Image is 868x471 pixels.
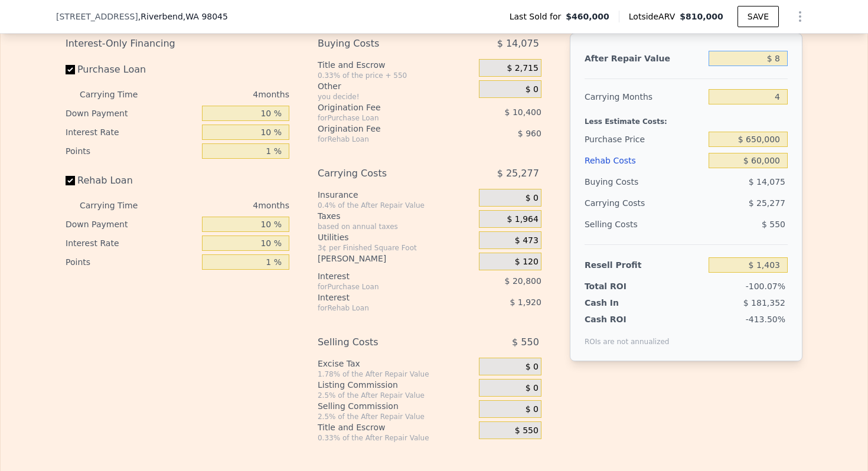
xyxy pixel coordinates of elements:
[183,12,228,21] span: , WA 98045
[585,150,704,171] div: Rehab Costs
[318,231,474,243] div: Utilities
[318,379,474,391] div: Listing Commission
[680,12,723,21] span: $810,000
[66,123,197,142] div: Interest Rate
[318,222,474,231] div: based on annual taxes
[80,85,156,104] div: Carrying Time
[318,332,449,353] div: Selling Costs
[585,129,704,150] div: Purchase Price
[515,426,539,436] span: $ 550
[318,92,474,102] div: you decide!
[526,362,539,372] span: $ 0
[526,404,539,415] span: $ 0
[585,254,704,276] div: Resell Profit
[318,358,474,369] div: Excise Tax
[515,257,539,267] span: $ 120
[505,276,541,286] span: $ 20,800
[318,270,449,282] div: Interest
[66,170,197,191] label: Rehab Loan
[161,85,289,104] div: 4 months
[318,210,474,222] div: Taxes
[318,412,474,421] div: 2.5% of the After Repair Value
[66,253,197,272] div: Points
[585,48,704,69] div: After Repair Value
[318,400,474,412] div: Selling Commission
[318,33,449,54] div: Buying Costs
[318,59,474,71] div: Title and Escrow
[585,192,658,214] div: Carrying Costs
[526,84,539,95] span: $ 0
[510,11,566,22] span: Last Sold for
[318,303,449,313] div: for Rehab Loan
[585,171,704,192] div: Buying Costs
[497,163,539,184] span: $ 25,277
[497,33,539,54] span: $ 14,075
[510,297,541,307] span: $ 1,920
[585,280,658,292] div: Total ROI
[138,11,228,22] span: , Riverbend
[515,235,539,246] span: $ 473
[746,315,785,324] span: -413.50%
[318,292,449,303] div: Interest
[66,142,197,161] div: Points
[66,65,75,74] input: Purchase Loan
[743,298,785,308] span: $ 181,352
[318,391,474,400] div: 2.5% of the After Repair Value
[318,113,449,123] div: for Purchase Loan
[66,59,197,80] label: Purchase Loan
[526,383,539,394] span: $ 0
[318,243,474,253] div: 3¢ per Finished Square Foot
[507,63,538,74] span: $ 2,715
[161,196,289,215] div: 4 months
[629,11,680,22] span: Lotside ARV
[56,11,138,22] span: [STREET_ADDRESS]
[66,215,197,234] div: Down Payment
[66,176,75,185] input: Rehab Loan
[318,80,474,92] div: Other
[318,123,449,135] div: Origination Fee
[318,433,474,443] div: 0.33% of the After Repair Value
[66,234,197,253] div: Interest Rate
[762,220,785,229] span: $ 550
[526,193,539,204] span: $ 0
[318,189,474,201] div: Insurance
[505,107,541,117] span: $ 10,400
[318,71,474,80] div: 0.33% of the price + 550
[566,11,609,22] span: $460,000
[318,369,474,379] div: 1.78% of the After Repair Value
[318,282,449,292] div: for Purchase Loan
[746,282,785,291] span: -100.07%
[585,325,670,346] div: ROIs are not annualized
[66,33,289,54] div: Interest-Only Financing
[512,332,539,353] span: $ 550
[585,313,670,325] div: Cash ROI
[318,253,474,264] div: [PERSON_NAME]
[738,6,779,27] button: SAVE
[585,297,658,309] div: Cash In
[749,198,785,208] span: $ 25,277
[80,196,156,215] div: Carrying Time
[318,421,474,433] div: Title and Escrow
[318,201,474,210] div: 0.4% of the After Repair Value
[318,135,449,144] div: for Rehab Loan
[518,129,541,138] span: $ 960
[749,177,785,187] span: $ 14,075
[585,214,704,235] div: Selling Costs
[318,163,449,184] div: Carrying Costs
[66,104,197,123] div: Down Payment
[585,86,704,107] div: Carrying Months
[788,5,812,28] button: Show Options
[585,107,788,129] div: Less Estimate Costs:
[507,214,538,225] span: $ 1,964
[318,102,449,113] div: Origination Fee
